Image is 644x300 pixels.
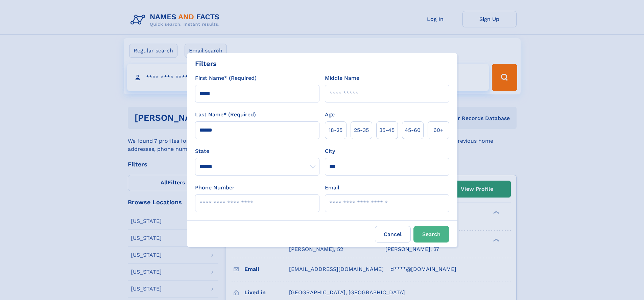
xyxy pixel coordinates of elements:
[354,126,369,134] span: 25‑35
[325,184,339,192] label: Email
[413,226,449,243] button: Search
[195,147,319,155] label: State
[325,74,359,82] label: Middle Name
[195,74,257,82] label: First Name* (Required)
[433,126,444,134] span: 60+
[325,111,335,119] label: Age
[405,126,421,134] span: 45‑60
[195,184,235,192] label: Phone Number
[375,226,411,243] label: Cancel
[195,59,217,69] div: Filters
[329,126,342,134] span: 18‑25
[325,147,335,155] label: City
[195,111,256,119] label: Last Name* (Required)
[379,126,395,134] span: 35‑45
